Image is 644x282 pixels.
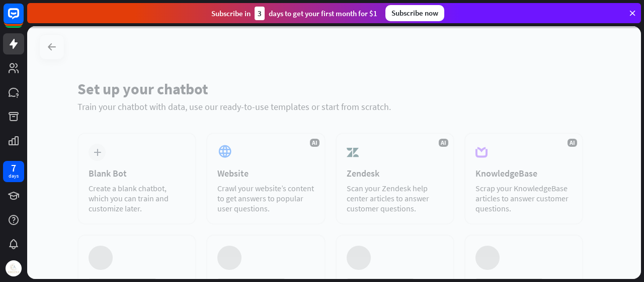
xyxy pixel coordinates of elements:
div: Subscribe now [385,5,444,21]
div: 7 [11,163,16,173]
a: 7 days [3,161,24,182]
div: Subscribe in days to get your first month for $1 [211,7,377,20]
div: days [9,173,19,180]
div: 3 [255,7,265,20]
